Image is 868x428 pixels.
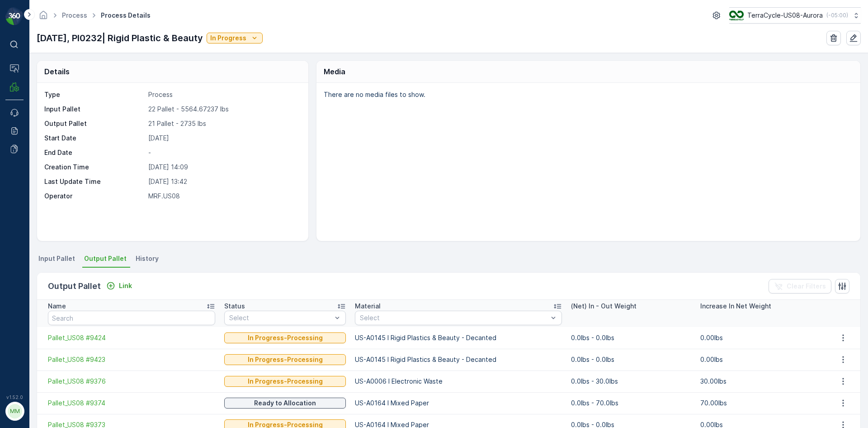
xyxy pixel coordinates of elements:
[44,134,145,143] p: Start Date
[571,333,692,342] p: 0.0lbs - 0.0lbs
[729,10,744,20] img: image_ci7OI47.png
[224,398,346,409] button: Ready to Allocation
[44,119,145,128] p: Output Pallet
[229,313,332,322] p: Select
[44,148,145,157] p: End Date
[355,377,561,386] p: US-A0006 I Electronic Waste
[148,177,299,186] p: [DATE] 13:42
[44,66,70,77] p: Details
[787,282,826,291] p: Clear Filters
[355,302,381,311] p: Material
[5,7,24,25] img: logo
[148,148,299,157] p: -
[37,31,203,45] p: [DATE], PI0232| Rigid Plastic & Beauty
[571,399,692,408] p: 0.0lbs - 70.0lbs
[224,354,346,365] button: In Progress-Processing
[148,192,299,201] p: MRF.US08
[44,105,145,114] p: Input Pallet
[324,90,851,99] p: There are no media files to show.
[148,105,299,114] p: 22 Pallet - 5564.67237 lbs
[224,332,346,343] button: In Progress-Processing
[99,11,152,20] span: Process Details
[355,355,561,364] p: US-A0145 I Rigid Plastics & Beauty - Decanted
[324,66,345,77] p: Media
[248,333,323,342] p: In Progress-Processing
[729,7,861,24] button: TerraCycle-US08-Aurora(-05:00)
[571,377,692,386] p: 0.0lbs - 30.0lbs
[747,11,823,20] p: TerraCycle-US08-Aurora
[38,14,48,21] a: Homepage
[700,399,821,408] p: 70.00lbs
[48,280,101,293] p: Output Pallet
[224,376,346,387] button: In Progress-Processing
[48,333,215,342] a: Pallet_US08 #9424
[48,399,215,408] a: Pallet_US08 #9374
[44,90,145,99] p: Type
[248,355,323,364] p: In Progress-Processing
[248,377,323,386] p: In Progress-Processing
[700,355,821,364] p: 0.00lbs
[148,134,299,143] p: [DATE]
[769,279,831,293] button: Clear Filters
[62,11,87,19] a: Process
[224,302,245,311] p: Status
[571,302,637,311] p: (Net) In - Out Weight
[148,90,299,99] p: Process
[44,163,145,172] p: Creation Time
[826,12,848,19] p: ( -05:00 )
[5,394,24,400] span: v 1.52.0
[700,333,821,342] p: 0.00lbs
[207,33,263,43] button: In Progress
[210,34,246,43] p: In Progress
[48,377,215,386] a: Pallet_US08 #9376
[103,280,136,291] button: Link
[84,254,127,263] span: Output Pallet
[355,333,561,342] p: US-A0145 I Rigid Plastics & Beauty - Decanted
[48,302,66,311] p: Name
[119,281,132,290] p: Link
[700,302,771,311] p: Increase In Net Weight
[355,399,561,408] p: US-A0164 I Mixed Paper
[700,377,821,386] p: 30.00lbs
[360,313,547,322] p: Select
[148,163,299,172] p: [DATE] 14:09
[136,254,159,263] span: History
[254,399,316,408] p: Ready to Allocation
[8,404,22,418] div: MM
[44,177,145,186] p: Last Update Time
[44,192,145,201] p: Operator
[38,254,75,263] span: Input Pallet
[148,119,299,128] p: 21 Pallet - 2735 lbs
[571,355,692,364] p: 0.0lbs - 0.0lbs
[48,355,215,364] a: Pallet_US08 #9423
[5,402,24,421] button: MM
[48,311,215,325] input: Search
